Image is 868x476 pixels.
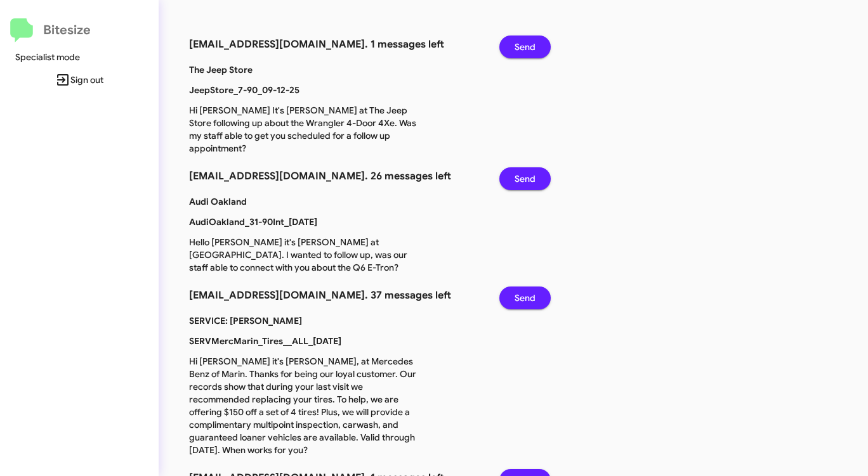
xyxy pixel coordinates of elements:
[180,355,428,456] p: Hi [PERSON_NAME] it's [PERSON_NAME], at Mercedes Benz of Marin. Thanks for being our loyal custom...
[515,286,536,309] span: Send
[515,167,536,190] span: Send
[189,315,302,326] b: SERVICE: [PERSON_NAME]
[189,35,480,53] h3: [EMAIL_ADDRESS][DOMAIN_NAME]. 1 messages left
[515,35,536,58] span: Send
[189,84,299,96] b: JeepStore_7-90_09-12-25
[499,286,551,309] button: Send
[189,196,247,207] b: Audi Oakland
[10,68,148,91] span: Sign out
[10,18,91,42] a: Bitesize
[180,236,428,274] p: Hello [PERSON_NAME] it's [PERSON_NAME] at [GEOGRAPHIC_DATA]. I wanted to follow up, was our staff...
[499,35,551,58] button: Send
[499,167,551,190] button: Send
[189,286,480,304] h3: [EMAIL_ADDRESS][DOMAIN_NAME]. 37 messages left
[189,216,317,228] b: AudiOakland_31-90Int_[DATE]
[189,335,341,347] b: SERVMercMarin_Tires__ALL_[DATE]
[189,167,480,185] h3: [EMAIL_ADDRESS][DOMAIN_NAME]. 26 messages left
[189,64,253,75] b: The Jeep Store
[180,104,428,155] p: Hi [PERSON_NAME] It's [PERSON_NAME] at The Jeep Store following up about the Wrangler 4-Door 4Xe....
